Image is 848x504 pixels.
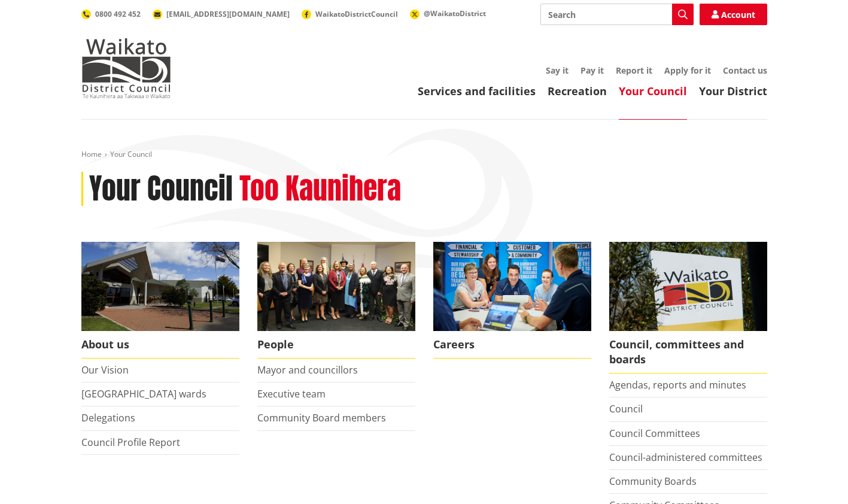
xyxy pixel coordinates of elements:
[616,65,652,76] a: Report it
[81,38,171,98] img: Waikato District Council - Te Kaunihera aa Takiwaa o Waikato
[257,411,386,424] a: Community Board members
[546,65,569,76] a: Say it
[433,242,591,331] img: Office staff in meeting - Career page
[110,149,152,159] span: Your Council
[257,387,326,400] a: Executive team
[81,149,102,159] a: Home
[257,331,415,359] span: People
[81,242,239,331] img: WDC Building 0015
[609,427,700,440] a: Council Committees
[540,4,694,25] input: Search input
[81,411,135,424] a: Delegations
[81,331,239,359] span: About us
[664,65,711,76] a: Apply for it
[433,331,591,359] span: Careers
[257,242,415,359] a: 2022 Council People
[302,9,398,19] a: WaikatoDistrictCouncil
[609,242,767,331] img: Waikato-District-Council-sign
[609,378,746,391] a: Agendas, reports and minutes
[410,8,486,19] a: @WaikatoDistrict
[609,402,643,415] a: Council
[609,475,697,488] a: Community Boards
[95,9,141,19] span: 0800 492 452
[699,84,767,98] a: Your District
[619,84,687,98] a: Your Council
[723,65,767,76] a: Contact us
[257,242,415,331] img: 2022 Council
[153,9,290,19] a: [EMAIL_ADDRESS][DOMAIN_NAME]
[418,84,536,98] a: Services and facilities
[81,436,180,449] a: Council Profile Report
[239,172,401,207] h2: Too Kaunihera
[609,331,767,374] span: Council, committees and boards
[81,363,129,377] a: Our Vision
[548,84,607,98] a: Recreation
[580,65,604,76] a: Pay it
[700,4,767,25] a: Account
[609,451,762,464] a: Council-administered committees
[609,242,767,374] a: Waikato-District-Council-sign Council, committees and boards
[89,172,233,207] h1: Your Council
[315,9,398,19] span: WaikatoDistrictCouncil
[81,150,767,160] nav: breadcrumb
[81,387,206,400] a: [GEOGRAPHIC_DATA] wards
[257,363,358,377] a: Mayor and councillors
[166,9,290,19] span: [EMAIL_ADDRESS][DOMAIN_NAME]
[424,8,486,19] span: @WaikatoDistrict
[81,242,239,359] a: WDC Building 0015 About us
[81,9,141,19] a: 0800 492 452
[433,242,591,359] a: Careers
